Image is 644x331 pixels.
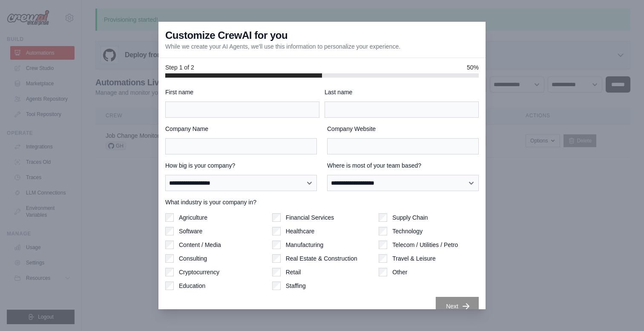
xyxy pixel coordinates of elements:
[392,241,458,249] label: Telecom / Utilities / Petro
[179,282,205,290] label: Education
[165,63,194,72] span: Step 1 of 2
[165,42,400,51] p: While we create your AI Agents, we'll use this information to personalize your experience.
[325,88,479,96] label: Last name
[327,125,479,133] label: Company Website
[436,297,479,316] button: Next
[165,198,479,206] label: What industry is your company in?
[286,227,315,235] label: Healthcare
[165,29,287,42] h3: Customize CrewAI for you
[286,241,324,249] label: Manufacturing
[179,213,207,222] label: Agriculture
[165,161,317,170] label: How big is your company?
[179,241,221,249] label: Content / Media
[467,63,479,72] span: 50%
[286,254,357,263] label: Real Estate & Construction
[179,227,202,235] label: Software
[392,268,407,276] label: Other
[286,268,301,276] label: Retail
[179,268,219,276] label: Cryptocurrency
[165,88,319,96] label: First name
[392,227,423,235] label: Technology
[179,254,207,263] label: Consulting
[327,161,479,170] label: Where is most of your team based?
[392,213,428,222] label: Supply Chain
[165,125,317,133] label: Company Name
[286,282,306,290] label: Staffing
[286,213,334,222] label: Financial Services
[392,254,435,263] label: Travel & Leisure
